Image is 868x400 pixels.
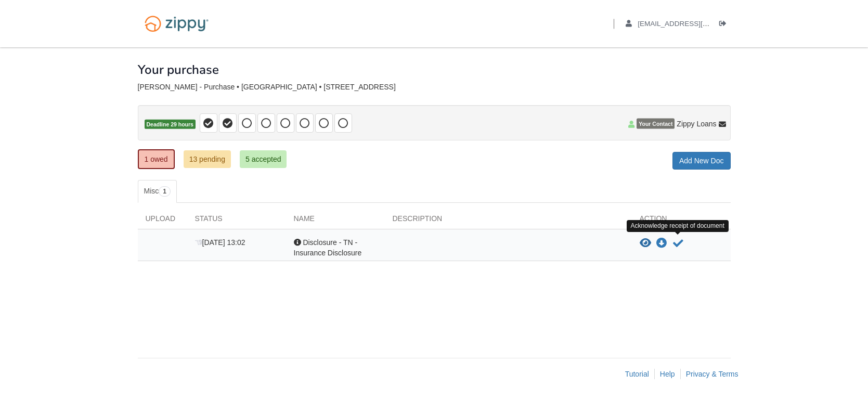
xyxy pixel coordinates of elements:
[138,10,215,37] img: Logo
[677,119,716,129] span: Zippy Loans
[719,20,731,30] a: Log out
[138,63,731,76] h1: Your purchase
[627,220,729,232] div: Acknowledge receipt of document
[159,186,171,197] span: 1
[138,83,731,92] div: [PERSON_NAME] - Purchase • [GEOGRAPHIC_DATA] • [STREET_ADDRESS]
[672,152,731,170] a: Add New Doc
[672,237,684,250] button: Acknowledge receipt of document
[286,213,385,229] div: Name
[626,20,757,30] a: edit profile
[385,213,632,229] div: Description
[138,180,177,203] a: Misc
[637,119,675,129] span: Your Contact
[660,370,675,378] a: Help
[640,238,651,249] button: View Disclosure - TN - Insurance Disclosure
[686,370,739,378] a: Privacy & Terms
[145,120,196,130] span: Deadline 29 hours
[184,150,231,168] a: 13 pending
[625,370,649,378] a: Tutorial
[638,20,757,28] span: ritabohannon@gmail.com
[138,149,175,169] a: 1 owed
[294,238,362,257] span: Disclosure - TN - Insurance Disclosure
[632,213,731,229] div: Action
[187,213,286,229] div: Status
[656,239,667,248] a: Download Disclosure - TN - Insurance Disclosure
[240,150,287,168] a: 5 accepted
[195,238,245,247] span: [DATE] 13:02
[138,213,187,229] div: Upload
